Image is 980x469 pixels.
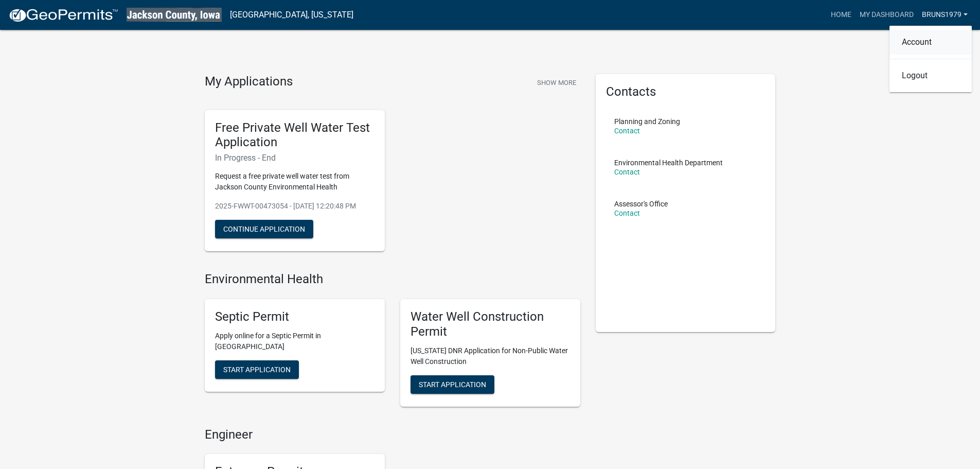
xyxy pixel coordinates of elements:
[419,380,486,388] span: Start Application
[889,63,972,88] a: Logout
[205,272,580,287] h4: Environmental Health
[614,127,640,135] a: Contact
[411,345,570,367] p: [US_STATE] DNR Application for Non-Public Water Well Construction
[230,6,353,24] a: [GEOGRAPHIC_DATA], [US_STATE]
[215,171,375,193] p: Request a free private well water test from Jackson County Environmental Health
[215,360,299,379] button: Start Application
[411,309,570,339] h5: Water Well Construction Permit
[918,5,972,25] a: BRUNS1979
[215,331,375,352] p: Apply online for a Septic Permit in [GEOGRAPHIC_DATA]
[889,30,972,55] a: Account
[614,159,723,166] p: Environmental Health Department
[205,427,580,442] h4: Engineer
[215,153,375,163] h6: In Progress - End
[215,220,313,238] button: Continue Application
[614,118,680,125] p: Planning and Zoning
[223,365,291,373] span: Start Application
[614,200,668,207] p: Assessor's Office
[205,74,293,90] h4: My Applications
[127,8,222,22] img: Jackson County, Iowa
[215,309,375,324] h5: Septic Permit
[614,209,640,217] a: Contact
[533,74,580,91] button: Show More
[215,120,375,150] h5: Free Private Well Water Test Application
[215,201,375,212] p: 2025-FWWT-00473054 - [DATE] 12:20:48 PM
[411,375,494,394] button: Start Application
[614,168,640,176] a: Contact
[606,84,765,99] h5: Contacts
[856,5,918,25] a: My Dashboard
[827,5,856,25] a: Home
[889,26,972,92] div: BRUNS1979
